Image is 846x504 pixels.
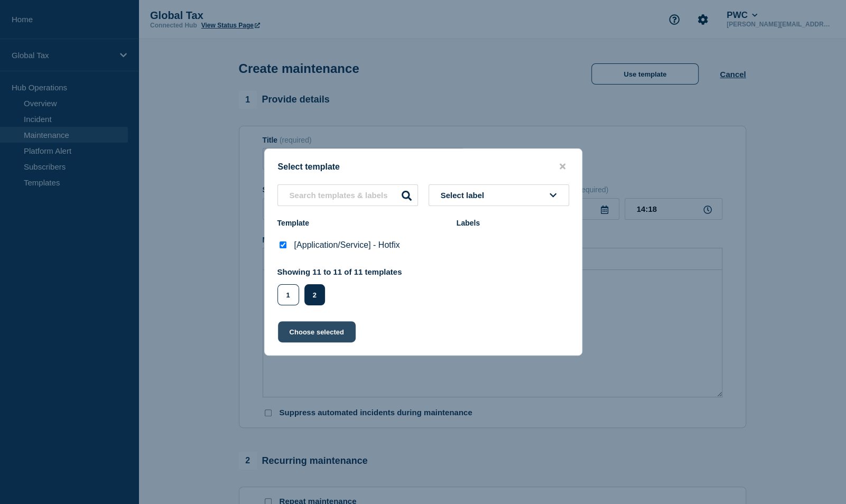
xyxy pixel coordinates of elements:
span: Select label [441,191,489,200]
div: Template [277,219,446,227]
input: [Application/Service] - Hotfix checkbox [280,241,286,248]
div: Labels [457,219,569,227]
p: [Application/Service] - Hotfix [294,240,400,250]
p: Showing 11 to 11 of 11 templates [277,267,402,276]
div: Select template [265,162,582,172]
button: Choose selected [278,321,356,342]
button: close button [556,162,569,172]
button: Select label [429,184,569,206]
button: 2 [304,284,325,305]
input: Search templates & labels [277,184,418,206]
button: 1 [277,284,299,305]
